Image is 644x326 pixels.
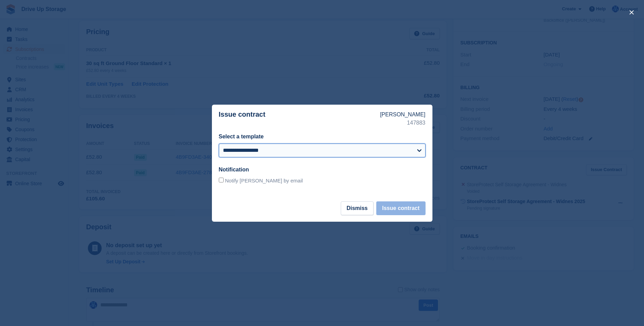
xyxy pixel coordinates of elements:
p: [PERSON_NAME] [380,111,426,119]
button: Dismiss [341,201,374,215]
p: Issue contract [219,111,380,127]
label: Select a template [219,134,264,139]
span: Notify [PERSON_NAME] by email [225,178,303,183]
label: Notification [219,167,249,172]
button: Issue contract [376,201,425,215]
button: close [626,7,637,18]
p: 147883 [380,119,426,127]
input: Notify [PERSON_NAME] by email [219,178,224,182]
